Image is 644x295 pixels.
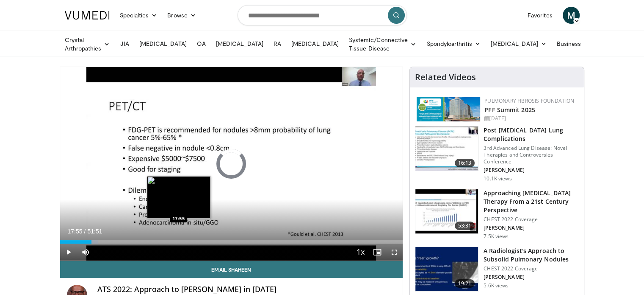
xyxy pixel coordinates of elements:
p: [PERSON_NAME] [484,274,579,281]
a: JIA [115,35,134,52]
p: 3rd Advanced Lung Disease: Novel Therapies and Controversies Conference [484,145,579,165]
p: 7.5K views [484,233,509,240]
a: Systemic/Connective Tissue Disease [344,36,421,53]
a: [MEDICAL_DATA] [486,35,552,52]
h4: Related Videos [415,72,476,82]
button: Play [60,244,77,261]
p: [PERSON_NAME] [484,167,579,174]
video-js: Video Player [60,67,403,261]
h4: ATS 2022: Approach to [PERSON_NAME] in [DATE] [97,285,396,294]
h3: Post [MEDICAL_DATA] Lung Complications [484,126,579,143]
a: [MEDICAL_DATA] [211,35,268,52]
span: 53:31 [455,222,475,230]
div: Progress Bar [60,240,403,244]
img: 958c304a-d095-46c8-bb70-c585a79d59ed.150x105_q85_crop-smart_upscale.jpg [415,189,478,233]
a: [MEDICAL_DATA] [134,35,192,52]
img: 84d5d865-2f25-481a-859d-520685329e32.png.150x105_q85_autocrop_double_scale_upscale_version-0.2.png [417,97,480,121]
span: 16:13 [455,159,475,167]
img: image.jpeg [147,176,210,219]
a: Spondyloarthritis [421,35,485,52]
a: Email Shaheen [60,261,403,278]
a: Specialties [115,7,163,24]
button: Fullscreen [386,244,403,261]
a: M [563,7,580,24]
span: / [84,228,86,235]
a: [MEDICAL_DATA] [286,35,344,52]
h3: A Radiologist's Approach to Subsolid Pulmonary Nodules [484,247,579,264]
a: RA [268,35,286,52]
button: Mute [77,244,94,261]
a: Browse [162,7,201,24]
span: 19:21 [455,279,475,288]
p: 5.6K views [484,282,509,289]
a: Business [552,35,595,52]
div: [DATE] [484,115,577,122]
p: 10.1K views [484,175,511,182]
input: Search topics, interventions [238,5,407,25]
img: VuMedi Logo [65,11,110,20]
a: PFF Summit 2025 [484,106,535,114]
a: Crystal Arthropathies [60,36,115,53]
a: 16:13 Post [MEDICAL_DATA] Lung Complications 3rd Advanced Lung Disease: Novel Therapies and Contr... [415,126,579,182]
img: 667297da-f7fe-4586-84bf-5aeb1aa9adcb.150x105_q85_crop-smart_upscale.jpg [415,126,478,171]
a: 19:21 A Radiologist's Approach to Subsolid Pulmonary Nodules CHEST 2022 Coverage [PERSON_NAME] 5.... [415,247,579,292]
h3: Approaching [MEDICAL_DATA] Therapy From a 21st Century Perspective [484,189,579,214]
span: 51:51 [87,228,102,235]
a: Favorites [522,7,558,24]
a: Pulmonary Fibrosis Foundation [484,97,574,104]
p: CHEST 2022 Coverage [484,216,579,223]
a: 53:31 Approaching [MEDICAL_DATA] Therapy From a 21st Century Perspective CHEST 2022 Coverage [PER... [415,189,579,240]
img: d1f358bf-e797-4d9b-96ae-79d325439292.150x105_q85_crop-smart_upscale.jpg [415,247,478,291]
a: OA [192,35,211,52]
span: 17:55 [68,228,83,235]
p: CHEST 2022 Coverage [484,265,579,272]
button: Playback Rate [352,244,369,261]
p: [PERSON_NAME] [484,225,579,231]
button: Enable picture-in-picture mode [369,244,386,261]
